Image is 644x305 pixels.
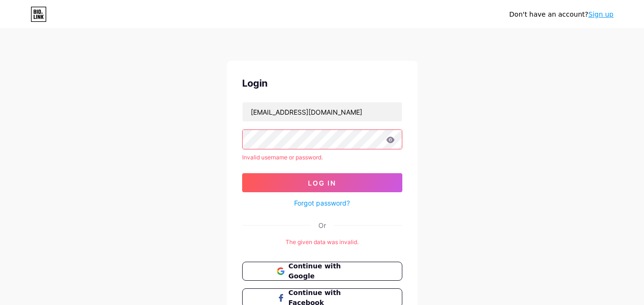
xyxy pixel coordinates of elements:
[308,179,336,187] span: Log In
[242,238,402,246] div: The given data was invalid.
[509,10,613,20] div: Don't have an account?
[243,102,402,121] input: Username
[242,262,402,281] button: Continue with Google
[318,220,326,230] div: Or
[588,10,613,18] a: Sign up
[242,173,402,192] button: Log In
[288,261,367,281] span: Continue with Google
[294,198,350,208] a: Forgot password?
[242,76,402,90] div: Login
[242,153,402,162] div: Invalid username or password.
